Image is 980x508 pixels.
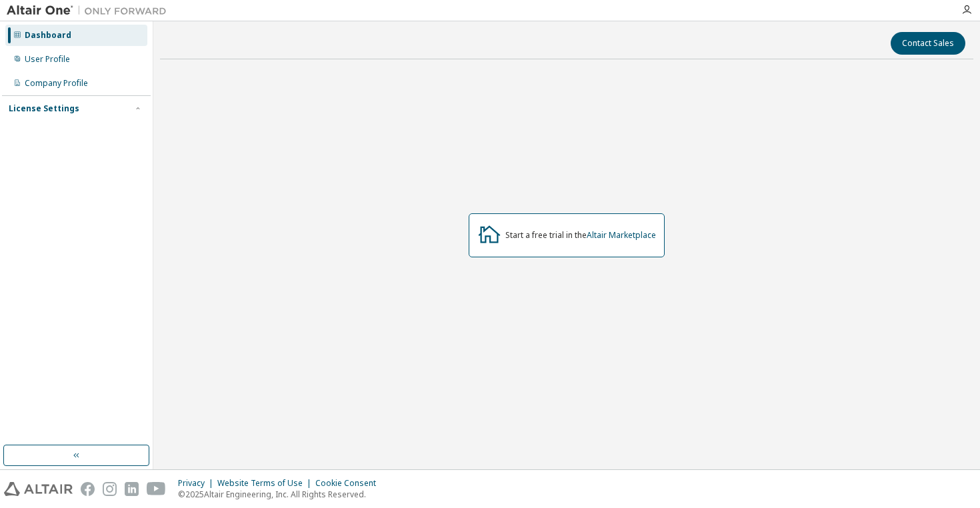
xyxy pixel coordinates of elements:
div: Cookie Consent [315,478,384,489]
img: linkedin.svg [125,482,139,496]
img: youtube.svg [147,482,166,496]
div: License Settings [9,103,79,114]
img: Altair One [7,4,173,17]
div: Dashboard [25,30,71,41]
img: altair_logo.svg [4,482,73,496]
div: Company Profile [25,78,88,89]
div: User Profile [25,54,70,65]
a: Altair Marketplace [587,229,656,241]
button: Contact Sales [891,32,965,55]
img: facebook.svg [81,482,95,496]
div: Website Terms of Use [217,478,315,489]
img: instagram.svg [103,482,117,496]
div: Start a free trial in the [505,230,656,241]
div: Privacy [178,478,217,489]
p: © 2025 Altair Engineering, Inc. All Rights Reserved. [178,489,384,500]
